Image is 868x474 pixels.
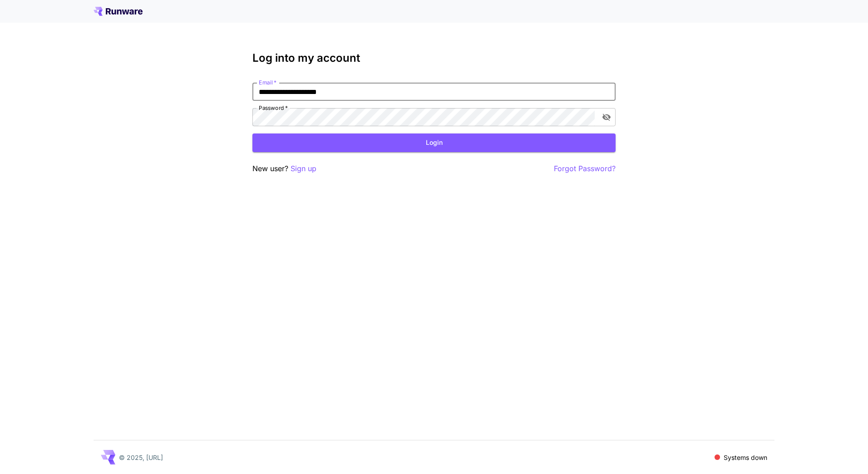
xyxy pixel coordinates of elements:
button: Login [252,133,616,152]
button: Forgot Password? [554,163,616,174]
p: New user? [252,163,316,174]
label: Password [259,104,288,112]
h3: Log into my account [252,52,616,64]
button: Sign up [291,163,316,174]
p: Systems down [724,453,767,462]
button: toggle password visibility [598,109,615,125]
label: Email [259,79,276,86]
p: © 2025, [URL] [119,453,163,462]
